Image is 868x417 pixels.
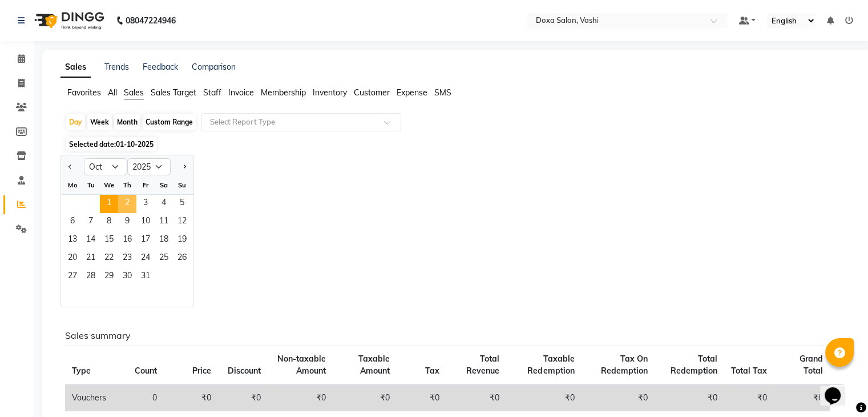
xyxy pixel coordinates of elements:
div: Wednesday, October 1, 2025 [100,195,118,213]
span: Invoice [228,87,254,98]
div: Wednesday, October 29, 2025 [100,268,118,286]
span: 18 [155,231,173,250]
div: Saturday, October 25, 2025 [155,250,173,268]
div: Mo [63,176,82,194]
td: 0 [128,384,164,411]
div: Thursday, October 2, 2025 [118,195,136,213]
a: Comparison [192,62,236,72]
span: 3 [136,195,155,213]
img: logo [29,5,107,37]
div: Thursday, October 9, 2025 [118,213,136,231]
span: 7 [82,213,100,231]
div: Week [87,114,112,130]
div: Tuesday, October 21, 2025 [82,250,100,268]
span: Price [192,366,211,376]
span: Taxable Amount [358,354,390,376]
div: Tuesday, October 7, 2025 [82,213,100,231]
span: 2 [118,195,136,213]
a: Trends [104,62,129,72]
span: Staff [203,87,221,98]
div: Monday, October 20, 2025 [63,250,82,268]
span: 19 [173,231,191,250]
select: Select year [127,158,171,175]
div: Day [66,114,85,130]
span: 28 [82,268,100,286]
td: ₹0 [506,384,581,411]
span: Total Tax [731,366,767,376]
span: 29 [100,268,118,286]
span: Customer [354,87,390,98]
td: ₹0 [581,384,654,411]
span: 24 [136,250,155,268]
span: 12 [173,213,191,231]
span: Inventory [313,87,347,98]
div: Saturday, October 11, 2025 [155,213,173,231]
span: 27 [63,268,82,286]
span: 30 [118,268,136,286]
span: 8 [100,213,118,231]
td: Vouchers [65,384,128,411]
span: 25 [155,250,173,268]
button: Previous month [66,158,75,176]
span: All [108,87,117,98]
td: ₹0 [774,384,830,411]
div: Thursday, October 16, 2025 [118,231,136,250]
div: Thursday, October 23, 2025 [118,250,136,268]
span: SMS [434,87,451,98]
div: Monday, October 27, 2025 [63,268,82,286]
b: 08047224946 [126,5,176,37]
span: Taxable Redemption [527,354,574,376]
div: Sunday, October 12, 2025 [173,213,191,231]
div: Custom Range [143,114,196,130]
span: Selected date: [66,137,156,151]
td: ₹0 [446,384,507,411]
div: Sunday, October 19, 2025 [173,231,191,250]
td: ₹0 [724,384,774,411]
span: 5 [173,195,191,213]
div: Sa [155,176,173,194]
span: Favorites [67,87,101,98]
td: ₹0 [164,384,218,411]
div: Wednesday, October 8, 2025 [100,213,118,231]
h6: Sales summary [65,330,843,341]
span: 16 [118,231,136,250]
span: Non-taxable Amount [277,354,326,376]
div: Friday, October 10, 2025 [136,213,155,231]
td: ₹0 [397,384,446,411]
td: ₹0 [218,384,268,411]
span: Count [135,366,157,376]
span: 20 [63,250,82,268]
span: Membership [261,87,306,98]
a: Feedback [143,62,178,72]
div: Friday, October 3, 2025 [136,195,155,213]
div: Su [173,176,191,194]
span: 14 [82,231,100,250]
span: 23 [118,250,136,268]
div: Tu [82,176,100,194]
span: Tax On Redemption [600,354,647,376]
span: Expense [397,87,427,98]
select: Select month [84,158,127,175]
span: 13 [63,231,82,250]
span: 01-10-2025 [116,140,154,149]
div: Tuesday, October 14, 2025 [82,231,100,250]
div: Wednesday, October 22, 2025 [100,250,118,268]
span: 22 [100,250,118,268]
span: Type [72,366,91,376]
div: Saturday, October 18, 2025 [155,231,173,250]
div: Friday, October 31, 2025 [136,268,155,286]
span: 6 [63,213,82,231]
div: We [100,176,118,194]
button: Next month [180,158,189,176]
div: Sunday, October 26, 2025 [173,250,191,268]
div: Monday, October 6, 2025 [63,213,82,231]
div: Thursday, October 30, 2025 [118,268,136,286]
span: 1 [100,195,118,213]
span: 31 [136,268,155,286]
td: ₹0 [654,384,724,411]
span: 4 [155,195,173,213]
span: 15 [100,231,118,250]
span: 11 [155,213,173,231]
span: Total Revenue [466,354,499,376]
div: Wednesday, October 15, 2025 [100,231,118,250]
